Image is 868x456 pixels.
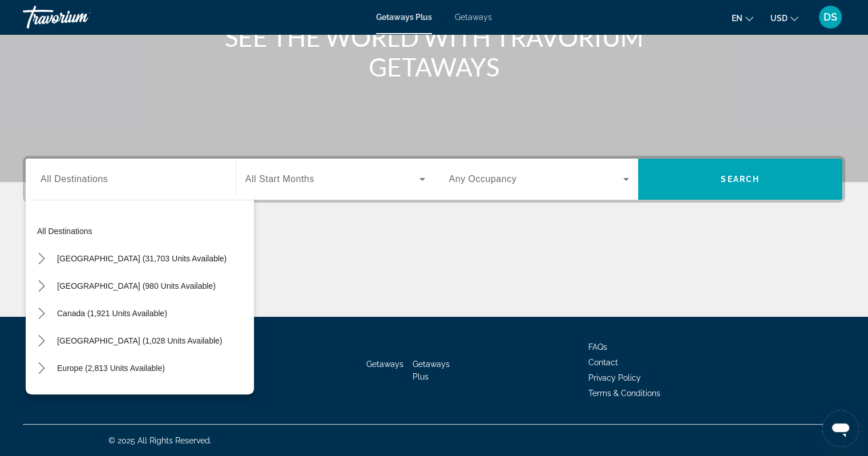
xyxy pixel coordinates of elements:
[588,358,618,367] a: Contact
[721,175,760,184] span: Search
[26,194,254,394] div: Destination options
[41,174,108,184] span: All Destinations
[41,173,221,187] input: Select destination
[770,10,798,26] button: Change currency
[31,304,51,324] button: Toggle Canada (1,921 units available) submenu
[588,373,641,382] a: Privacy Policy
[31,386,51,406] button: Toggle Australia (198 units available) submenu
[51,358,171,378] button: Select destination: Europe (2,813 units available)
[51,385,169,406] button: Select destination: Australia (198 units available)
[413,360,450,381] a: Getaways Plus
[26,159,842,200] div: Search widget
[57,254,227,263] span: [GEOGRAPHIC_DATA] (31,703 units available)
[449,174,517,184] span: Any Occupancy
[23,2,137,32] a: Travorium
[57,281,216,290] span: [GEOGRAPHIC_DATA] (980 units available)
[108,436,212,445] span: © 2025 All Rights Reserved.
[366,360,403,369] a: Getaways
[51,248,232,269] button: Select destination: United States (31,703 units available)
[732,10,753,26] button: Change language
[31,331,51,351] button: Toggle Caribbean & Atlantic Islands (1,028 units available) submenu
[588,342,607,352] a: FAQs
[823,11,837,23] span: DS
[822,410,859,447] iframe: Button to launch messaging window
[57,309,167,318] span: Canada (1,921 units available)
[31,358,51,378] button: Toggle Europe (2,813 units available) submenu
[732,14,742,23] span: en
[31,249,51,269] button: Toggle United States (31,703 units available) submenu
[815,5,845,29] button: User Menu
[588,389,660,398] a: Terms & Conditions
[51,303,173,324] button: Select destination: Canada (1,921 units available)
[51,276,221,296] button: Select destination: Mexico (980 units available)
[376,13,432,22] a: Getaways Plus
[57,364,165,373] span: Europe (2,813 units available)
[245,174,314,184] span: All Start Months
[37,227,92,236] span: All destinations
[31,221,254,241] button: Select destination: All destinations
[455,13,492,22] a: Getaways
[770,14,788,23] span: USD
[31,276,51,296] button: Toggle Mexico (980 units available) submenu
[57,336,222,345] span: [GEOGRAPHIC_DATA] (1,028 units available)
[220,22,648,82] h1: SEE THE WORLD WITH TRAVORIUM GETAWAYS
[638,159,842,200] button: Search
[51,330,228,351] button: Select destination: Caribbean & Atlantic Islands (1,028 units available)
